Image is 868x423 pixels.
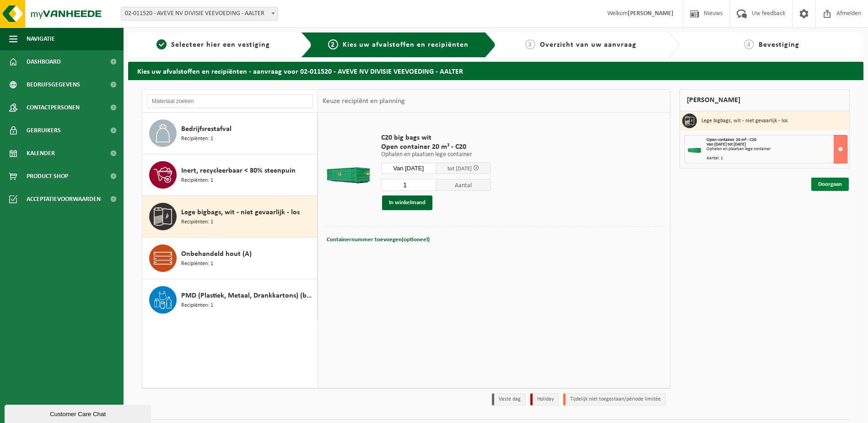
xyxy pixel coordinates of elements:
[181,301,213,310] span: Recipiënten: 1
[381,152,491,158] p: Ophalen en plaatsen lege container
[759,41,799,49] span: Bevestiging
[27,188,101,211] span: Acceptatievoorwaarden
[27,96,80,119] span: Contactpersonen
[706,137,756,142] span: Open container 20 m³ - C20
[706,147,847,152] div: Ophalen en plaatsen lege container
[447,166,472,172] span: tot [DATE]
[540,41,636,49] span: Overzicht van uw aanvraag
[181,260,213,268] span: Recipiënten: 1
[328,39,338,49] span: 2
[381,163,436,174] input: Selecteer datum
[811,178,849,191] a: Doorgaan
[133,39,294,50] a: 1Selecteer hier een vestiging
[121,7,278,20] span: 02-011520 - AVEVE NV DIVISIE VEEVOEDING - AALTER
[181,135,213,143] span: Recipiënten: 1
[327,237,430,243] span: Containernummer toevoegen(optioneel)
[156,39,167,49] span: 1
[492,393,526,406] li: Vaste dag
[181,124,232,135] span: Bedrijfsrestafval
[530,393,559,406] li: Holiday
[318,90,410,113] div: Keuze recipiënt en planning
[128,62,863,80] h2: Kies uw afvalstoffen en recipiënten - aanvraag voor 02-011520 - AVEVE NV DIVISIE VEEVOEDING - AALTER
[181,290,315,301] span: PMD (Plastiek, Metaal, Drankkartons) (bedrijven)
[27,50,61,73] span: Dashboard
[181,165,296,176] span: Inert, recycleerbaar < 80% steenpuin
[142,113,318,154] button: Bedrijfsrestafval Recipiënten: 1
[27,142,55,165] span: Kalender
[628,10,674,17] strong: [PERSON_NAME]
[701,114,788,128] h3: Lege bigbags, wit - niet gevaarlijk - los
[679,89,850,111] div: [PERSON_NAME]
[706,156,847,161] div: Aantal: 1
[27,165,68,188] span: Product Shop
[27,119,61,142] span: Gebruikers
[744,39,754,49] span: 4
[121,7,278,21] span: 02-011520 - AVEVE NV DIVISIE VEEVOEDING - AALTER
[142,196,318,238] button: Lege bigbags, wit - niet gevaarlijk - los Recipiënten: 1
[142,154,318,196] button: Inert, recycleerbaar < 80% steenpuin Recipiënten: 1
[142,238,318,279] button: Onbehandeld hout (A) Recipiënten: 1
[381,133,491,142] span: C20 big bags wit
[181,249,252,260] span: Onbehandeld hout (A)
[181,176,213,185] span: Recipiënten: 1
[343,41,469,49] span: Kies uw afvalstoffen en recipiënten
[326,233,431,246] button: Containernummer toevoegen(optioneel)
[147,94,313,108] input: Materiaal zoeken
[142,279,318,320] button: PMD (Plastiek, Metaal, Drankkartons) (bedrijven) Recipiënten: 1
[525,39,535,49] span: 3
[181,218,213,227] span: Recipiënten: 1
[181,207,300,218] span: Lege bigbags, wit - niet gevaarlijk - los
[563,393,666,406] li: Tijdelijk niet toegestaan/période limitée
[171,41,270,49] span: Selecteer hier een vestiging
[436,179,491,191] span: Aantal
[381,142,491,152] span: Open container 20 m³ - C20
[5,403,153,423] iframe: chat widget
[27,73,80,96] span: Bedrijfsgegevens
[382,195,432,210] button: In winkelmand
[706,142,746,147] strong: Van [DATE] tot [DATE]
[27,27,55,50] span: Navigatie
